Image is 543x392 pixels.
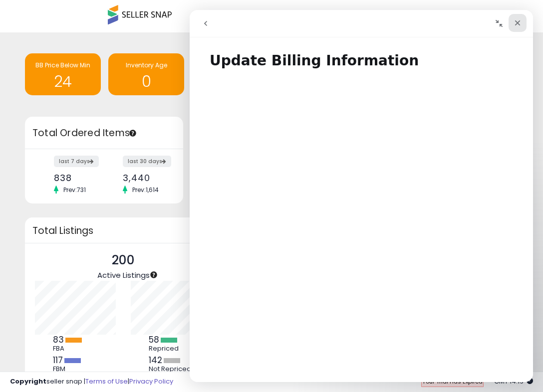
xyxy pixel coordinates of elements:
div: Tooltip anchor [149,270,158,279]
span: BB Price Below Min [35,61,90,69]
span: Prev: 1,614 [127,186,164,194]
a: Terms of Use [85,377,128,386]
strong: Copyright [10,377,46,386]
h3: Total Ordered Items [32,126,176,140]
label: last 30 days [123,156,171,167]
a: BB Price Below Min 24 [25,53,101,95]
b: 58 [149,334,159,346]
div: Not Repriced [149,365,194,373]
a: Inventory Age 0 [108,53,184,95]
b: 142 [149,354,162,366]
h1: 0 [113,73,179,90]
span: Inventory Age [126,61,167,69]
label: last 7 days [54,156,99,167]
b: 83 [53,334,64,346]
div: Repriced [149,345,194,353]
span: Prev: 731 [58,186,91,194]
b: 117 [53,354,63,366]
h3: Total Listings [32,227,214,234]
div: 3,440 [123,173,165,183]
div: Tooltip anchor [128,129,137,138]
iframe: Intercom live chat [190,10,533,382]
div: FBA [53,345,98,353]
span: Active Listings [97,270,150,280]
div: seller snap | | [10,377,173,387]
div: 838 [54,173,96,183]
p: 200 [97,251,150,270]
a: Privacy Policy [129,377,173,386]
div: FBM [53,365,98,373]
h1: 24 [30,73,96,90]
